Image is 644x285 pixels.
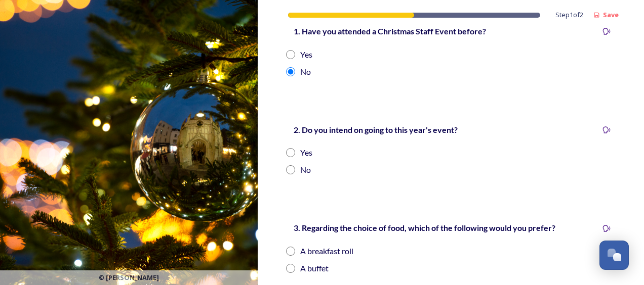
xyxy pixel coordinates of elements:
[300,49,312,61] div: Yes
[294,223,555,232] strong: 3. Regarding the choice of food, which of the following would you prefer?
[300,147,312,159] div: Yes
[555,10,583,20] span: Step 1 of 2
[300,245,353,257] div: A breakfast roll
[300,66,311,78] div: No
[99,273,159,282] span: © [PERSON_NAME]
[599,241,629,270] button: Open Chat
[294,125,458,134] strong: 2. Do you intend on going to this year's event?
[603,10,619,19] strong: Save
[300,164,311,176] div: No
[300,262,329,274] div: A buffet
[294,26,486,36] strong: 1. Have you attended a Christmas Staff Event before?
